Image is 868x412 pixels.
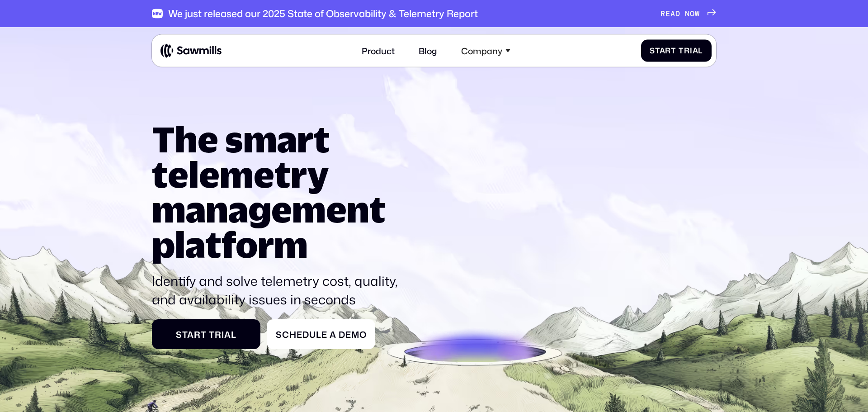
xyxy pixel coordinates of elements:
[160,329,252,340] div: Start Trial
[660,9,716,18] a: READ NOW
[660,9,700,18] div: READ NOW
[168,8,478,19] div: We just released our 2025 State of Observability & Telemetry Report
[412,39,444,62] a: Blog
[276,329,367,340] div: Schedule a Demo
[641,39,712,62] a: Start Trial
[152,272,404,308] p: Identify and solve telemetry cost, quality, and availability issues in seconds
[355,39,401,62] a: Product
[152,122,404,262] h1: The smart telemetry management platform
[267,319,375,349] a: Schedule a Demo
[152,319,260,349] a: Start Trial
[650,46,703,55] div: Start Trial
[461,45,502,56] div: Company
